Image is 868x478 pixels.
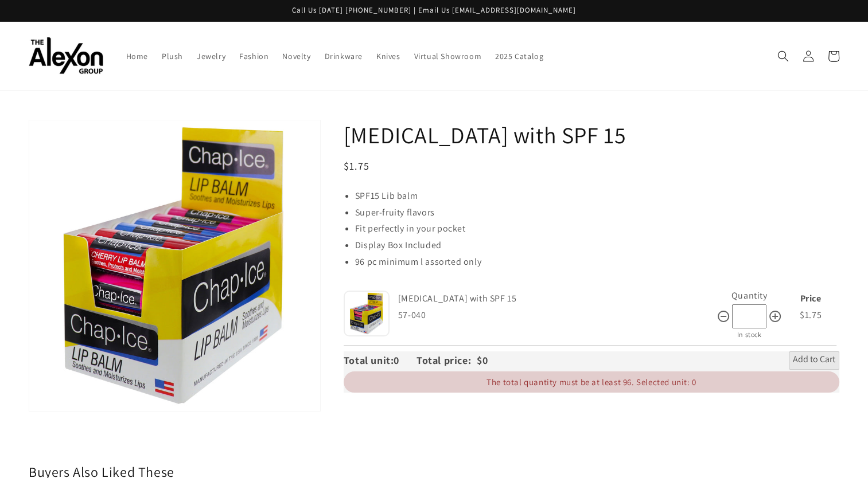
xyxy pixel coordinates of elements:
[789,351,839,370] button: Add to Cart
[717,328,782,341] div: In stock
[239,51,268,61] span: Fashion
[190,44,232,68] a: Jewelry
[398,307,717,324] div: 57-040
[793,354,835,367] span: Add to Cart
[155,44,190,68] a: Plush
[29,37,103,75] img: The Alexon Group
[770,44,796,69] summary: Search
[126,51,148,61] span: Home
[785,291,836,307] div: Price
[318,44,369,68] a: Drinkware
[355,188,839,205] li: SPF15 Lib balm
[162,51,183,61] span: Plush
[119,44,155,68] a: Home
[344,291,390,336] img: Default Title
[275,44,317,68] a: Novelty
[355,254,839,271] li: 96 pc minimum l assorted only
[344,120,839,150] h1: [MEDICAL_DATA] with SPF 15
[197,51,225,61] span: Jewelry
[344,159,370,173] span: $1.75
[398,291,714,307] div: [MEDICAL_DATA] with SPF 15
[355,205,839,221] li: Super-fruity flavors
[282,51,310,61] span: Novelty
[477,354,488,367] span: $0
[355,221,839,237] li: Fit perfectly in your pocket
[394,354,417,367] span: 0
[344,351,477,370] div: Total unit: Total price:
[488,44,550,68] a: 2025 Catalog
[344,371,839,393] div: The total quantity must be at least 96. Selected unit: 0
[376,51,400,61] span: Knives
[407,44,489,68] a: Virtual Showroom
[232,44,275,68] a: Fashion
[414,51,482,61] span: Virtual Showroom
[325,51,363,61] span: Drinkware
[355,237,839,254] li: Display Box Included
[369,44,407,68] a: Knives
[495,51,543,61] span: 2025 Catalog
[800,309,822,321] span: $1.75
[731,289,768,301] label: Quantity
